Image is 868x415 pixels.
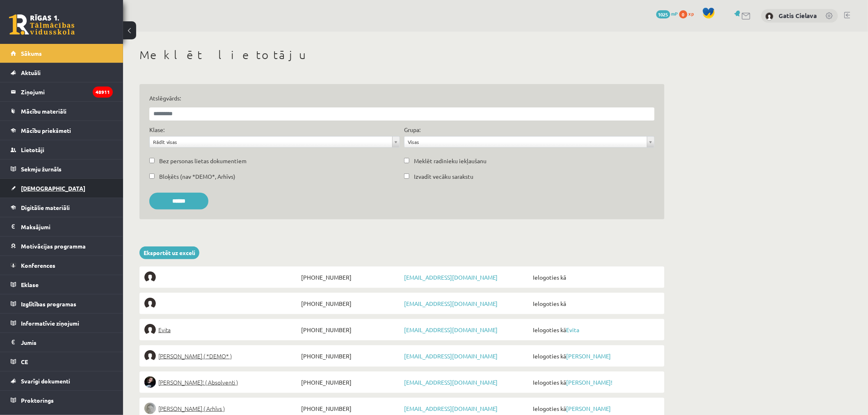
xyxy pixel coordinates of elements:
span: Ielogoties kā [531,376,660,388]
span: [PERSON_NAME]! ( Absolventi ) [158,376,238,388]
a: [EMAIL_ADDRESS][DOMAIN_NAME] [404,274,498,281]
span: Jumis [21,339,37,346]
a: Eksportēt uz exceli [139,246,199,259]
a: [EMAIL_ADDRESS][DOMAIN_NAME] [404,352,498,360]
span: mP [672,10,678,17]
a: [PERSON_NAME] [566,405,611,412]
i: 48911 [93,87,113,98]
label: Grupa: [404,125,420,134]
span: Rādīt visas [153,137,389,147]
span: Ielogoties kā [531,324,660,335]
span: Motivācijas programma [21,242,86,250]
span: Informatīvie ziņojumi [21,319,79,327]
span: Sekmju žurnāls [21,165,62,173]
span: Ielogoties kā [531,350,660,362]
label: Klase: [149,125,164,134]
a: [DEMOGRAPHIC_DATA] [11,179,113,198]
span: Konferences [21,262,55,269]
a: [EMAIL_ADDRESS][DOMAIN_NAME] [404,379,498,386]
span: 1025 [656,10,670,18]
img: Lelde Braune [144,403,156,414]
a: Aktuāli [11,63,113,82]
label: Meklēt radinieku iekļaušanu [414,157,487,165]
span: [PHONE_NUMBER] [299,376,402,388]
a: Informatīvie ziņojumi [11,314,113,333]
span: [PHONE_NUMBER] [299,271,402,283]
span: Aktuāli [21,69,41,76]
a: Mācību materiāli [11,102,113,121]
span: Izglītības programas [21,300,76,308]
a: CE [11,352,113,371]
img: Elīna Elizabete Ancveriņa [144,350,156,362]
a: Lietotāji [11,140,113,159]
a: Ziņojumi48911 [11,82,113,101]
span: [PERSON_NAME] ( *DEMO* ) [158,350,232,362]
a: Evita [566,326,579,333]
span: 0 [679,10,688,18]
span: Sākums [21,50,42,57]
a: Motivācijas programma [11,237,113,255]
a: Rīgas 1. Tālmācības vidusskola [9,14,75,35]
a: Izglītības programas [11,294,113,313]
a: Rādīt visas [150,137,400,147]
span: Evita [158,324,171,335]
a: [PERSON_NAME] ( Arhīvs ) [144,403,299,414]
a: Digitālie materiāli [11,198,113,217]
span: [PHONE_NUMBER] [299,350,402,362]
a: Proktorings [11,391,113,410]
span: Visas [408,137,644,147]
a: [PERSON_NAME] ( *DEMO* ) [144,350,299,362]
span: [PERSON_NAME] ( Arhīvs ) [158,403,225,414]
label: Bez personas lietas dokumentiem [159,157,247,165]
img: Sofija Anrio-Karlauska! [144,376,156,388]
a: Visas [404,137,654,147]
a: [PERSON_NAME]! ( Absolventi ) [144,376,299,388]
span: xp [689,10,694,17]
label: Izvadīt vecāku sarakstu [414,172,473,181]
a: Konferences [11,256,113,275]
span: Ielogoties kā [531,403,660,414]
a: Gatis Cielava [779,11,817,20]
a: [EMAIL_ADDRESS][DOMAIN_NAME] [404,405,498,412]
h1: Meklēt lietotāju [139,48,665,62]
span: Digitālie materiāli [21,204,70,211]
a: Maksājumi [11,217,113,236]
span: CE [21,358,28,365]
span: [DEMOGRAPHIC_DATA] [21,185,85,192]
img: Gatis Cielava [765,12,774,21]
a: [EMAIL_ADDRESS][DOMAIN_NAME] [404,300,498,307]
legend: Ziņojumi [21,82,113,101]
a: Jumis [11,333,113,352]
span: Proktorings [21,397,54,404]
legend: Maksājumi [21,217,113,236]
a: [EMAIL_ADDRESS][DOMAIN_NAME] [404,326,498,333]
a: 1025 mP [656,10,678,17]
span: Lietotāji [21,146,44,153]
a: Sākums [11,44,113,63]
a: 0 xp [679,10,698,17]
span: Eklase [21,281,39,288]
span: [PHONE_NUMBER] [299,403,402,414]
label: Bloķēts (nav *DEMO*, Arhīvs) [159,172,235,181]
a: Svarīgi dokumenti [11,372,113,390]
span: [PHONE_NUMBER] [299,298,402,309]
a: Evita [144,324,299,335]
label: Atslēgvārds: [149,94,655,103]
a: Sekmju žurnāls [11,160,113,178]
a: [PERSON_NAME] [566,352,611,360]
span: [PHONE_NUMBER] [299,324,402,335]
a: Eklase [11,275,113,294]
a: Mācību priekšmeti [11,121,113,140]
a: [PERSON_NAME]! [566,379,612,386]
span: Ielogoties kā [531,271,660,283]
span: Ielogoties kā [531,298,660,309]
span: Mācību priekšmeti [21,127,71,134]
img: Evita [144,324,156,335]
span: Svarīgi dokumenti [21,377,70,385]
span: Mācību materiāli [21,107,66,115]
